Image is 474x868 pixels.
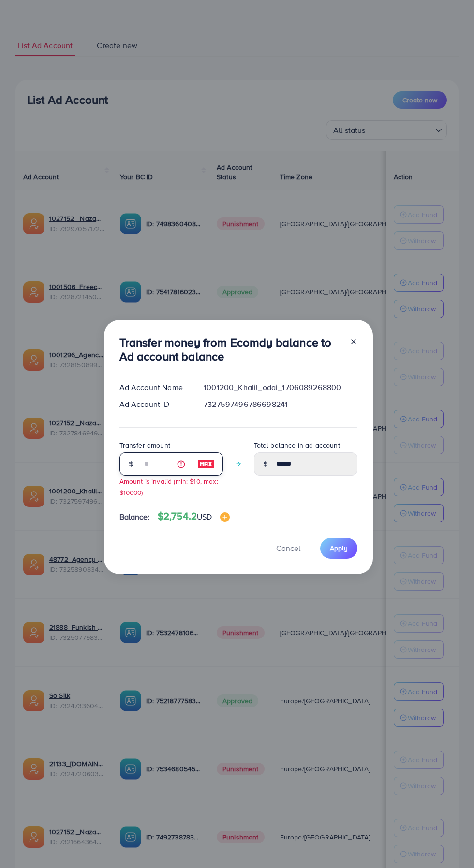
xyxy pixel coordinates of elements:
span: Cancel [276,543,300,553]
div: Ad Account Name [112,382,196,393]
span: Balance: [119,511,150,522]
h3: Transfer money from Ecomdy balance to Ad account balance [119,335,342,363]
img: image [197,458,215,470]
div: 1001200_Khalil_odai_1706089268800 [196,382,365,393]
span: Apply [330,543,348,553]
small: Amount is invalid (min: $10, max: $10000) [119,477,218,497]
label: Transfer amount [119,440,170,450]
div: 7327597496786698241 [196,399,365,410]
label: Total balance in ad account [254,440,340,450]
button: Cancel [264,538,312,559]
img: image [220,512,230,522]
h4: $2,754.2 [158,510,230,522]
button: Apply [320,538,357,559]
span: USD [197,511,212,522]
div: Ad Account ID [112,399,196,410]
